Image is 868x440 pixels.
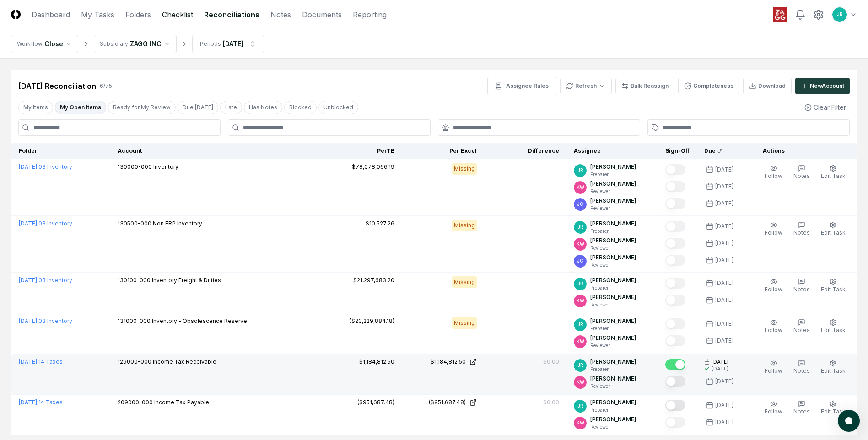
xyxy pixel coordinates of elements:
div: [DATE] [715,166,733,174]
span: KW [577,297,584,304]
p: [PERSON_NAME] [590,180,636,188]
p: [PERSON_NAME] [590,317,636,325]
a: Checklist [162,9,193,20]
button: Blocked [284,101,317,114]
span: Income Tax Receivable [153,358,216,365]
p: Preparer [590,228,636,235]
p: Reviewer [590,383,636,390]
button: Mark complete [665,255,685,266]
span: JR [577,167,583,174]
p: Preparer [590,325,636,332]
div: [DATE] [715,199,733,208]
p: Reviewer [590,188,636,195]
span: Edit Task [821,408,846,415]
span: Follow [765,229,782,236]
button: Assignee Rules [487,77,556,95]
div: Due [704,147,741,155]
button: Has Notes [244,101,282,114]
p: Preparer [590,366,636,373]
div: $0.00 [543,398,559,407]
span: Notes [793,286,810,293]
p: Reviewer [590,205,636,212]
div: $78,078,066.19 [352,163,394,171]
span: Notes [793,367,810,374]
button: atlas-launcher [838,410,860,432]
p: [PERSON_NAME] [590,415,636,424]
button: Mark complete [665,359,685,370]
span: [DATE] [712,359,728,365]
span: Inventory - Obsolescence Reserve [152,317,247,324]
div: Subsidiary [100,40,128,48]
span: JR [577,321,583,328]
a: [DATE]:03 Inventory [19,317,72,324]
button: Notes [792,220,812,239]
button: Edit Task [819,220,847,239]
span: JR [577,224,583,231]
div: Missing [452,163,477,175]
button: Clear Filter [801,99,850,116]
button: Due Today [178,101,218,114]
span: [DATE] : [19,163,38,170]
button: Mark complete [665,318,685,329]
p: Reviewer [590,424,636,430]
button: Completeness [678,78,739,94]
span: [DATE] : [19,399,38,406]
span: [DATE] : [19,358,38,365]
span: Edit Task [821,367,846,374]
div: $1,184,812.50 [431,358,466,366]
button: Edit Task [819,163,847,182]
p: Preparer [590,171,636,178]
span: Notes [793,172,810,179]
span: [DATE] : [19,220,38,227]
div: [DATE] [715,222,733,231]
span: Follow [765,327,782,333]
div: [DATE] [715,418,733,426]
p: [PERSON_NAME] [590,398,636,407]
div: [DATE] [223,39,243,48]
button: Follow [763,317,784,336]
button: Mark complete [665,238,685,249]
button: Follow [763,220,784,239]
button: Periods[DATE] [192,35,264,53]
div: $10,527.26 [366,220,394,228]
th: Assignee [566,143,658,159]
div: [DATE] [715,320,733,328]
p: Preparer [590,407,636,413]
span: KW [577,241,584,247]
div: Workflow [17,40,43,48]
th: Difference [484,143,566,159]
div: 6 / 75 [100,82,112,90]
a: [DATE]:03 Inventory [19,163,72,170]
span: KW [577,338,584,345]
span: Follow [765,286,782,293]
button: NewAccount [795,78,850,94]
button: Download [743,78,792,94]
span: Non ERP Inventory [153,220,202,227]
button: Mark complete [665,295,685,306]
span: [DATE] : [19,317,38,324]
p: [PERSON_NAME] [590,334,636,342]
button: Mark complete [665,376,685,387]
a: Reconciliations [204,9,259,20]
span: Follow [765,408,782,415]
button: Follow [763,358,784,377]
button: Notes [792,398,812,418]
p: [PERSON_NAME] [590,220,636,228]
div: ($23,229,884.18) [350,317,394,325]
span: JC [577,258,583,264]
button: Follow [763,398,784,418]
button: Follow [763,276,784,295]
span: 130000-000 [118,163,152,170]
a: Documents [302,9,342,20]
span: JR [837,11,843,18]
button: JR [831,6,848,23]
button: Follow [763,163,784,182]
button: Mark complete [665,400,685,411]
img: ZAGG logo [773,7,787,22]
span: 130100-000 [118,277,151,284]
a: [DATE]:14 Taxes [19,358,63,365]
p: Reviewer [590,342,636,349]
a: [DATE]:14 Taxes [19,399,63,406]
button: Ready for My Review [108,101,176,114]
button: My Items [18,101,53,114]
